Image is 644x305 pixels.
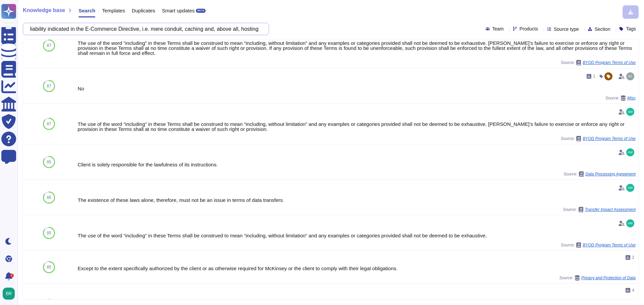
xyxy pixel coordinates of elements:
[78,8,95,13] span: Search
[47,44,51,48] span: 87
[561,60,636,65] span: Source:
[47,196,51,200] span: 85
[626,219,634,227] img: user
[78,266,636,271] div: Except to the extent specifically authorized by the client or as otherwise required for McKinsey ...
[593,74,595,78] span: 1
[162,8,195,13] span: Smart updates
[47,122,51,126] span: 87
[26,23,262,35] input: Search a question or template...
[585,208,636,212] span: Transfer Impact Assessment
[583,61,636,65] span: BYOD Program Terms of Use
[626,26,636,31] span: Tags
[554,27,579,31] span: Source type
[583,137,636,141] span: BYOD Program Terms of Use
[563,171,636,177] span: Source:
[78,233,636,238] div: The use of the word “including” in these Terms shall be construed to mean “including, without lim...
[561,242,636,248] span: Source:
[626,184,634,192] img: user
[23,8,65,13] span: Knowledge base
[47,231,51,235] span: 85
[196,9,206,13] div: BETA
[47,84,51,88] span: 87
[78,41,636,56] div: The use of the word “including” in these Terms shall be construed to mean “including, without lim...
[47,160,51,164] span: 85
[559,275,636,281] span: Source:
[627,96,636,100] span: Misc
[581,276,636,280] span: Privacy and Protection of Data
[78,86,636,91] div: No
[78,162,636,167] div: Client is solely responsible for the lawfulness of its instructions.
[583,243,636,247] span: BYOD Program Terms of Use
[626,148,634,156] img: user
[561,136,636,141] span: Source:
[520,26,538,31] span: Products
[626,72,634,80] img: user
[132,8,155,13] span: Duplicates
[632,288,634,292] span: 4
[1,286,19,301] button: user
[78,198,636,203] div: The existence of these laws alone, therefore, must not be an issue in terms of data transfers.
[563,207,636,212] span: Source:
[3,288,15,300] img: user
[632,255,634,259] span: 2
[626,108,634,116] img: user
[585,172,636,176] span: Data Processing Agreement
[102,8,125,13] span: Templates
[492,26,504,31] span: Team
[10,274,14,278] div: 2
[605,95,636,101] span: Source:
[595,27,610,31] span: Section
[78,122,636,132] div: The use of the word “including” in these Terms shall be construed to mean “including, without lim...
[47,265,51,269] span: 85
